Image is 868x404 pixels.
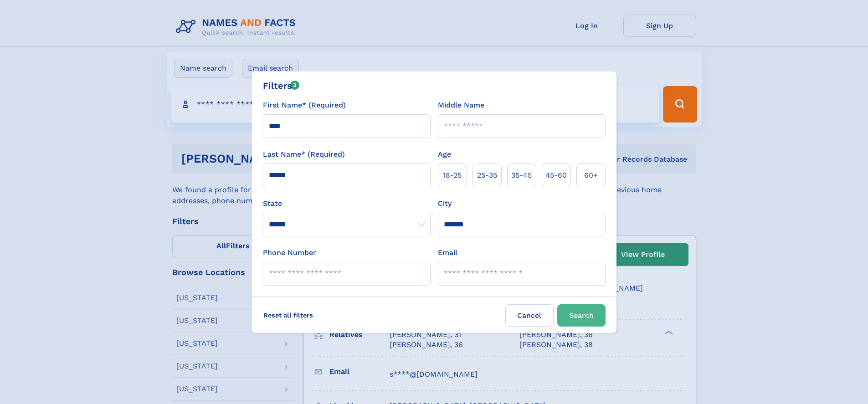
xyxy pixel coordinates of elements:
div: Filters [263,79,300,92]
span: 18‑25 [443,170,462,181]
label: Email [438,247,457,258]
label: City [438,198,452,209]
span: 45‑60 [545,170,567,181]
label: Middle Name [438,100,484,111]
label: Age [438,149,451,160]
label: Last Name* (Required) [263,149,345,160]
span: 60+ [584,170,598,181]
label: Phone Number [263,247,316,258]
span: 25‑35 [477,170,497,181]
button: Search [557,304,606,327]
label: State [263,198,431,209]
span: 35‑45 [511,170,532,181]
label: Reset all filters [257,304,319,326]
label: First Name* (Required) [263,100,346,111]
label: Cancel [505,304,554,327]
